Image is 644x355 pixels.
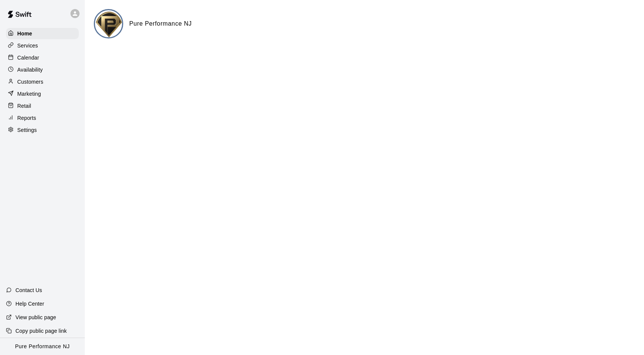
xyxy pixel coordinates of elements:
p: Copy public page link [15,327,67,335]
a: Customers [6,76,79,87]
p: Retail [17,102,31,110]
p: Reports [17,114,36,122]
p: Calendar [17,54,39,61]
h6: Pure Performance NJ [129,19,192,29]
a: Marketing [6,88,79,99]
p: Marketing [17,90,41,98]
a: Services [6,40,79,51]
a: Reports [6,112,79,124]
a: Availability [6,64,79,75]
p: Services [17,42,38,49]
img: Pure Performance NJ logo [95,10,123,38]
a: Calendar [6,52,79,63]
p: Help Center [15,300,44,308]
p: View public page [15,314,56,321]
a: Home [6,28,79,39]
p: Customers [17,78,43,86]
p: Settings [17,126,37,134]
p: Home [17,30,32,37]
a: Retail [6,100,79,112]
a: Settings [6,124,79,136]
p: Availability [17,66,43,73]
p: Contact Us [15,286,42,294]
p: Pure Performance NJ [15,343,70,350]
